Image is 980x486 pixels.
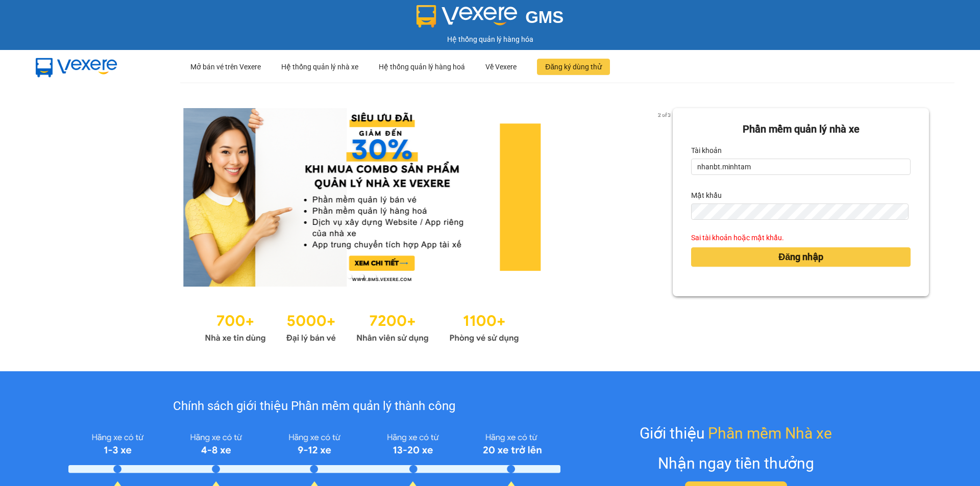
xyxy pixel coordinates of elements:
span: Đăng ký dùng thử [545,61,602,72]
div: Giới thiệu [640,421,832,445]
p: 2 of 3 [655,108,673,121]
div: Hệ thống quản lý hàng hoá [379,50,465,83]
span: Đăng nhập [778,250,823,264]
a: GMS [416,15,564,23]
div: Chính sách giới thiệu Phần mềm quản lý thành công [68,397,560,416]
input: Mật khẩu [691,203,908,220]
img: Statistics.png [205,307,519,346]
div: Sai tài khoản hoặc mật khẩu. [691,232,911,243]
label: Mật khẩu [691,187,722,203]
li: slide item 1 [348,274,352,278]
div: Về Vexere [485,50,517,83]
input: Tài khoản [691,159,911,175]
img: logo 2 [416,5,518,28]
button: Đăng ký dùng thử [537,59,610,75]
div: Mở bán vé trên Vexere [190,50,261,83]
div: Hệ thống quản lý nhà xe [281,50,358,83]
li: slide item 3 [372,274,376,278]
button: previous slide / item [51,108,65,287]
img: mbUUG5Q.png [26,50,128,84]
span: Phần mềm Nhà xe [708,421,832,445]
div: Hệ thống quản lý hàng hóa [3,34,977,45]
button: next slide / item [658,108,673,287]
li: slide item 2 [360,274,364,278]
button: Đăng nhập [691,247,911,267]
label: Tài khoản [691,142,722,159]
span: GMS [525,8,563,27]
div: Phần mềm quản lý nhà xe [691,121,911,137]
div: Nhận ngay tiền thưởng [658,451,814,475]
